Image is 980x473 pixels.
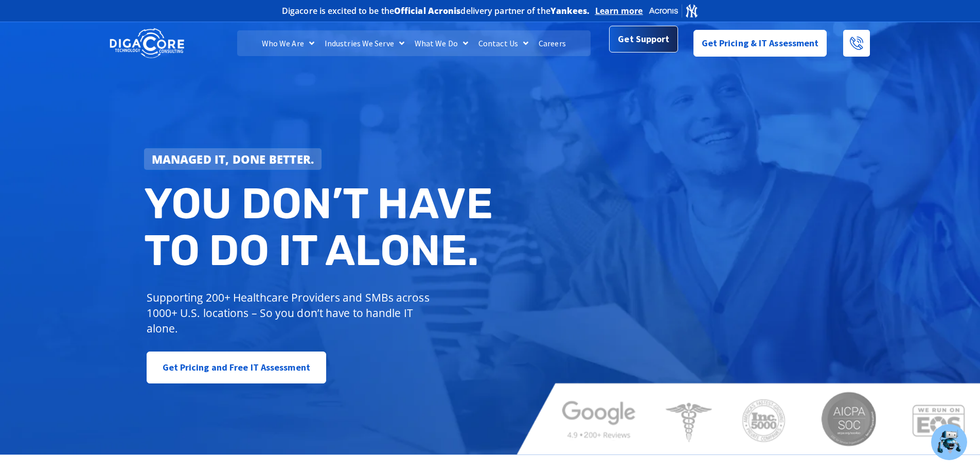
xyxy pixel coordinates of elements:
p: Supporting 200+ Healthcare Providers and SMBs across 1000+ U.S. locations – So you don’t have to ... [147,290,434,336]
b: Yankees. [550,5,590,16]
span: Get Pricing & IT Assessment [702,33,819,54]
a: Industries We Serve [319,30,409,56]
img: Acronis [648,3,699,18]
a: Get Pricing and Free IT Assessment [147,352,326,383]
strong: Managed IT, done better. [152,151,314,167]
a: Get Pricing & IT Assessment [693,30,827,57]
a: What We Do [409,30,473,56]
a: Who We Are [257,30,319,56]
a: Careers [533,30,571,56]
span: Get Pricing and Free IT Assessment [163,357,310,378]
h2: You don’t have to do IT alone. [144,180,498,274]
h2: Digacore is excited to be the delivery partner of the [282,7,590,15]
a: Get Support [609,26,678,52]
b: Official Acronis [394,5,461,16]
a: Managed IT, done better. [144,148,322,170]
a: Learn more [595,6,643,16]
nav: Menu [237,30,590,56]
img: DigaCore Technology Consulting [110,27,184,60]
a: Contact Us [473,30,533,56]
span: Get Support [618,29,669,49]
